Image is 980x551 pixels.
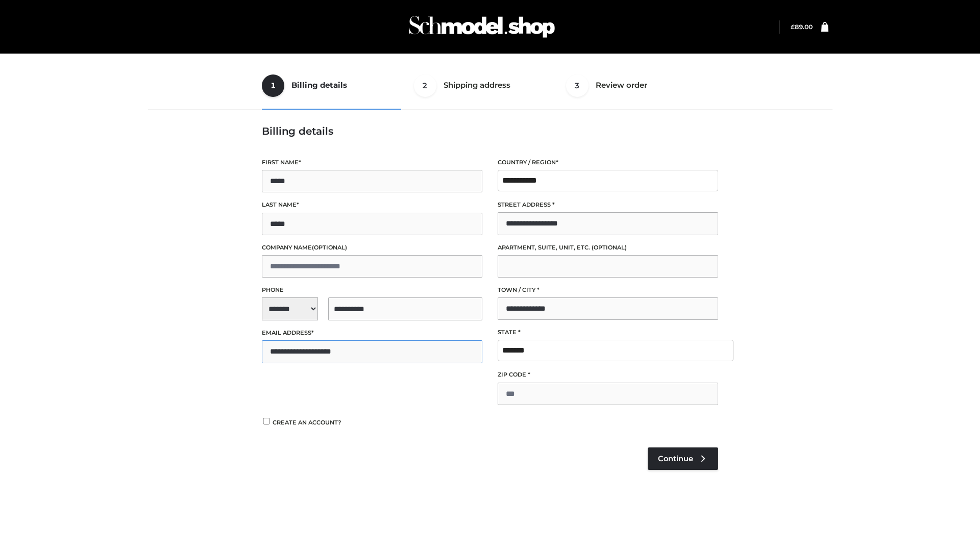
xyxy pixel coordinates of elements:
label: State [498,328,718,337]
span: Create an account? [273,419,341,426]
label: Email address [262,328,482,338]
label: Phone [262,285,482,295]
span: Continue [658,454,693,463]
label: First name [262,158,482,167]
label: Town / City [498,285,718,295]
img: Schmodel Admin 964 [405,7,558,47]
label: Apartment, suite, unit, etc. [498,243,718,253]
span: (optional) [312,244,347,251]
a: £89.00 [791,23,813,31]
label: Company name [262,243,482,253]
h3: Billing details [262,125,718,137]
span: (optional) [592,244,627,251]
label: Last name [262,200,482,210]
input: Create an account? [262,418,271,424]
bdi: 89.00 [791,23,813,31]
label: Country / Region [498,158,718,167]
label: Street address [498,200,718,210]
label: ZIP Code [498,370,718,380]
span: £ [791,23,795,31]
a: Continue [648,447,718,470]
